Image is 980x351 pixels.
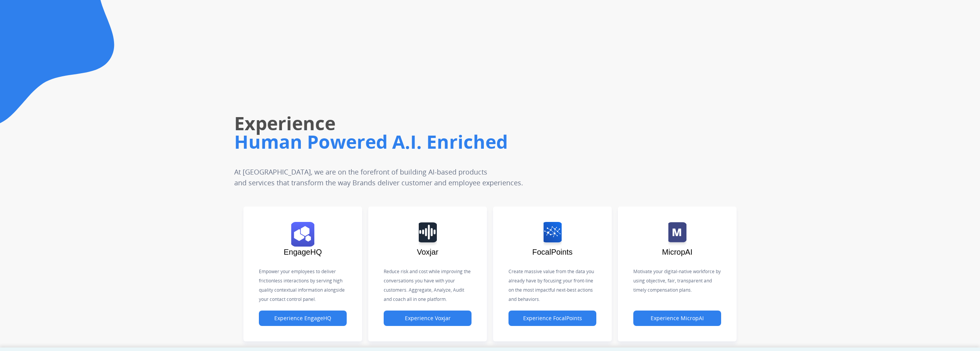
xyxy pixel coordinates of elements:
span: MicropAI [662,248,693,256]
span: EngageHQ [284,248,322,256]
a: Experience MicropAI [633,315,721,322]
span: Voxjar [417,248,438,256]
button: Experience Voxjar [384,311,472,326]
img: logo [668,222,686,247]
button: Experience EngageHQ [259,311,347,326]
a: Experience EngageHQ [259,315,347,322]
button: Experience MicropAI [633,311,721,326]
span: FocalPoints [532,248,573,256]
a: Experience Voxjar [384,315,472,322]
h1: Human Powered A.I. Enriched [234,129,682,154]
img: logo [291,222,314,247]
p: Motivate your digital-native workforce by using objective, fair, transparent and timely compensat... [633,267,721,295]
p: At [GEOGRAPHIC_DATA], we are on the forefront of building AI-based products and services that tra... [234,166,633,188]
p: Empower your employees to deliver frictionless interactions by serving high quality contextual in... [259,267,347,304]
img: logo [419,222,437,247]
p: Create massive value from the data you already have by focusing your front-line on the most impac... [508,267,596,304]
p: Reduce risk and cost while improving the conversations you have with your customers. Aggregate, A... [384,267,472,304]
a: Experience FocalPoints [508,315,596,322]
h1: Experience [234,111,682,136]
button: Experience FocalPoints [508,311,596,326]
img: logo [544,222,562,247]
